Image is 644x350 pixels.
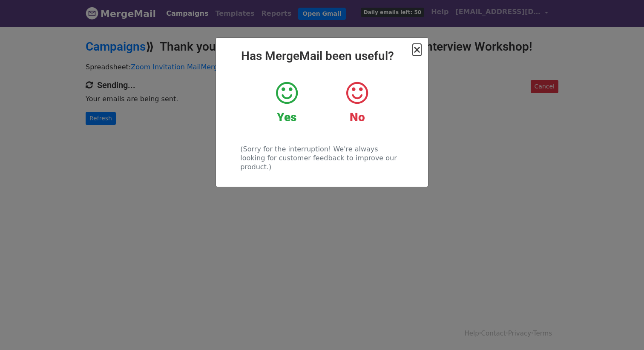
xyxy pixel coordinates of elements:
[223,49,421,63] h2: Has MergeMail been useful?
[413,44,421,56] span: ×
[350,110,365,124] strong: No
[413,45,421,55] button: Close
[601,309,644,350] iframe: Chat Widget
[258,80,316,125] a: Yes
[277,110,296,124] strong: Yes
[240,145,403,171] p: (Sorry for the interruption! We're always looking for customer feedback to improve our product.)
[328,80,386,125] a: No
